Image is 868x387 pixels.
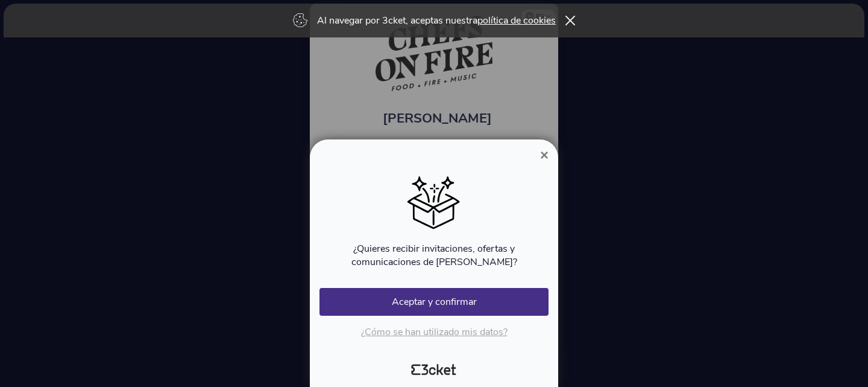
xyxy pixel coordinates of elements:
button: Aceptar y confirmar [319,288,549,316]
a: política de cookies [477,14,556,27]
span: × [540,147,549,163]
p: ¿Quieres recibir invitaciones, ofertas y comunicaciones de [PERSON_NAME]? [319,242,549,269]
p: ¿Cómo se han utilizado mis datos? [319,325,549,339]
p: Al navegar por 3cket, aceptas nuestra [317,14,556,27]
